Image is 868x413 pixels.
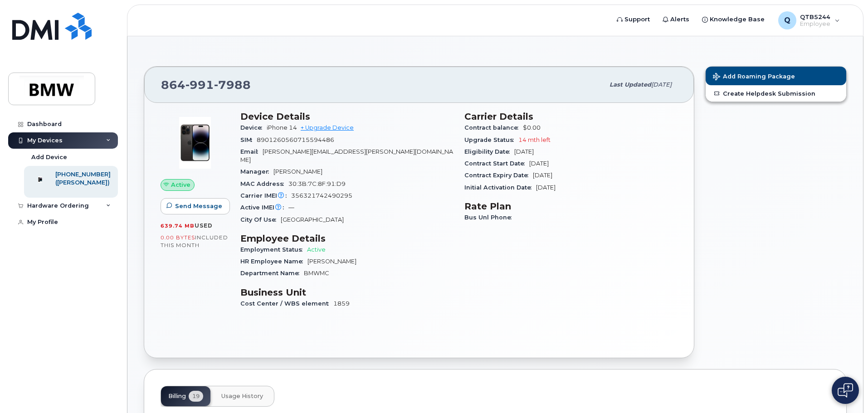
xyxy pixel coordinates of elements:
[240,180,288,187] span: MAC Address
[185,78,214,92] span: 991
[464,148,514,155] span: Eligibility Date
[240,192,291,199] span: Carrier IMEI
[240,287,454,298] h3: Business Unit
[221,393,263,400] span: Usage History
[240,204,288,211] span: Active IMEI
[240,233,454,244] h3: Employee Details
[267,124,297,131] span: iPhone 14
[161,223,195,229] span: 639.74 MB
[464,136,518,143] span: Upgrade Status
[171,180,190,189] span: Active
[240,300,333,307] span: Cost Center / WBS element
[464,124,523,131] span: Contract balance
[307,258,356,265] span: [PERSON_NAME]
[240,136,257,143] span: SIM
[301,124,354,131] a: + Upgrade Device
[536,184,556,191] span: [DATE]
[304,270,329,277] span: BMWMC
[273,168,322,175] span: [PERSON_NAME]
[464,111,678,122] h3: Carrier Details
[240,168,273,175] span: Manager
[240,216,281,223] span: City Of Use
[514,148,534,155] span: [DATE]
[240,246,307,253] span: Employment Status
[195,222,213,229] span: used
[161,78,251,92] span: 864
[240,148,453,163] span: [PERSON_NAME][EMAIL_ADDRESS][PERSON_NAME][DOMAIN_NAME]
[838,383,853,398] img: Open chat
[281,216,344,223] span: [GEOGRAPHIC_DATA]
[464,201,678,212] h3: Rate Plan
[307,246,326,253] span: Active
[651,81,672,88] span: [DATE]
[168,116,222,170] img: image20231002-3703462-njx0qo.jpeg
[240,111,454,122] h3: Device Details
[214,78,251,92] span: 7988
[333,300,350,307] span: 1859
[518,136,551,143] span: 14 mth left
[288,180,346,187] span: 30:3B:7C:8F:91:D9
[464,160,529,167] span: Contract Start Date
[706,67,846,85] button: Add Roaming Package
[533,172,552,179] span: [DATE]
[161,234,195,241] span: 0.00 Bytes
[257,136,334,143] span: 8901260560715594486
[240,148,263,155] span: Email
[464,184,536,191] span: Initial Activation Date
[288,204,294,211] span: —
[175,202,222,210] span: Send Message
[464,172,533,179] span: Contract Expiry Date
[713,73,795,82] span: Add Roaming Package
[529,160,549,167] span: [DATE]
[706,85,846,102] a: Create Helpdesk Submission
[523,124,541,131] span: $0.00
[610,81,651,88] span: Last updated
[240,258,307,265] span: HR Employee Name
[464,214,516,221] span: Bus Unl Phone
[291,192,352,199] span: 356321742490295
[240,124,267,131] span: Device
[161,198,230,214] button: Send Message
[240,270,304,277] span: Department Name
